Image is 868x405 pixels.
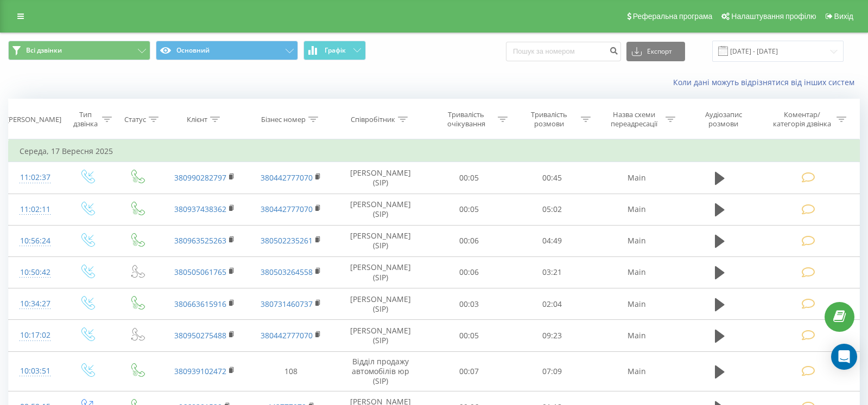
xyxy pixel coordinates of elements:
[334,351,427,391] td: Відділ продажу автомобілів юр (SIP)
[731,12,816,21] span: Налаштування профілю
[334,162,427,194] td: [PERSON_NAME] (SIP)
[187,115,207,124] div: Клієнт
[261,299,313,309] a: 380731460737
[593,194,680,225] td: Main
[20,167,50,188] div: 11:02:37
[427,288,510,320] td: 00:03
[174,204,226,214] a: 380937438362
[20,199,50,220] div: 11:02:11
[506,42,621,61] input: Пошук за номером
[20,230,50,252] div: 10:56:24
[593,320,680,351] td: Main
[261,330,313,340] a: 380442777070
[8,41,150,60] button: Всі дзвінки
[261,235,313,246] a: 380502235261
[770,110,834,128] div: Коментар/категорія дзвінка
[510,256,593,288] td: 03:21
[325,47,346,54] span: Графік
[626,42,685,61] button: Експорт
[7,115,61,124] div: [PERSON_NAME]
[427,194,510,225] td: 00:05
[593,162,680,194] td: Main
[593,288,680,320] td: Main
[174,267,226,277] a: 380505061765
[690,110,757,128] div: Аудіозапис розмови
[334,194,427,225] td: [PERSON_NAME] (SIP)
[510,320,593,351] td: 09:23
[351,115,395,124] div: Співробітник
[20,325,50,346] div: 10:17:02
[20,293,50,314] div: 10:34:27
[605,110,663,128] div: Назва схеми переадресації
[303,41,366,60] button: Графік
[831,344,857,370] div: Open Intercom Messenger
[261,115,306,124] div: Бізнес номер
[510,194,593,225] td: 05:02
[334,256,427,288] td: [PERSON_NAME] (SIP)
[20,262,50,283] div: 10:50:42
[20,361,50,382] div: 10:03:51
[174,366,226,376] a: 380939102472
[124,115,146,124] div: Статус
[510,288,593,320] td: 02:04
[437,110,495,128] div: Тривалість очікування
[174,235,226,246] a: 380963525263
[593,256,680,288] td: Main
[593,351,680,391] td: Main
[261,172,313,183] a: 380442777070
[427,162,510,194] td: 00:05
[510,162,593,194] td: 00:45
[510,225,593,256] td: 04:49
[334,225,427,256] td: [PERSON_NAME] (SIP)
[427,320,510,351] td: 00:05
[261,204,313,214] a: 380442777070
[510,351,593,391] td: 07:09
[334,288,427,320] td: [PERSON_NAME] (SIP)
[427,351,510,391] td: 00:07
[261,267,313,277] a: 380503264558
[633,12,713,21] span: Реферальна програма
[174,299,226,309] a: 380663615916
[427,256,510,288] td: 00:06
[593,225,680,256] td: Main
[174,172,226,183] a: 380990282797
[834,12,853,21] span: Вихід
[71,110,99,128] div: Тип дзвінка
[26,46,62,55] span: Всі дзвінки
[520,110,578,128] div: Тривалість розмови
[248,351,334,391] td: 108
[156,41,298,60] button: Основний
[334,320,427,351] td: [PERSON_NAME] (SIP)
[174,330,226,340] a: 380950275488
[427,225,510,256] td: 00:06
[673,77,860,87] a: Коли дані можуть відрізнятися вiд інших систем
[9,140,860,162] td: Середа, 17 Вересня 2025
